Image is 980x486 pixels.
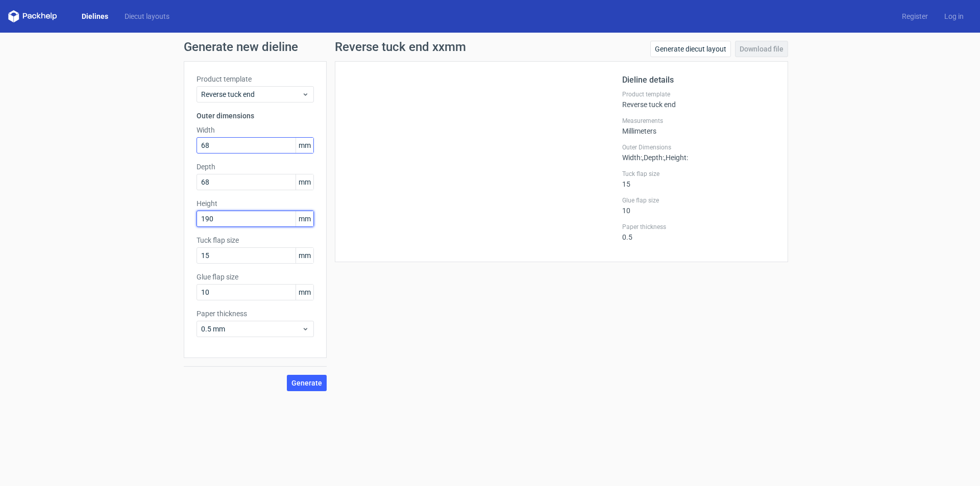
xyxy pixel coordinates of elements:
[622,196,775,215] div: 10
[197,125,314,135] label: Width
[622,74,775,86] h2: Dieline details
[622,223,775,231] label: Paper thickness
[287,375,327,391] button: Generate
[197,111,314,121] h3: Outer dimensions
[73,11,116,21] a: Dielines
[622,196,775,204] label: Glue flap size
[296,248,313,263] span: mm
[936,11,972,21] a: Log in
[622,90,775,98] label: Product template
[335,41,466,53] h1: Reverse tuck end xxmm
[622,223,775,241] div: 0.5
[622,170,775,178] label: Tuck flap size
[197,309,314,319] label: Paper thickness
[664,154,688,162] span: , Height :
[197,272,314,282] label: Glue flap size
[296,174,313,190] span: mm
[197,74,314,84] label: Product template
[197,162,314,172] label: Depth
[291,379,322,387] span: Generate
[296,285,313,300] span: mm
[296,138,313,153] span: mm
[197,198,314,209] label: Height
[622,117,775,135] div: Millimeters
[622,117,775,125] label: Measurements
[201,89,302,99] span: Reverse tuck end
[184,41,796,53] h1: Generate new dieline
[116,11,178,21] a: Diecut layouts
[197,235,314,245] label: Tuck flap size
[622,170,775,188] div: 15
[296,211,313,226] span: mm
[894,11,936,21] a: Register
[650,41,731,57] a: Generate diecut layout
[622,143,775,151] label: Outer Dimensions
[201,324,302,334] span: 0.5 mm
[622,154,642,162] span: Width :
[642,154,664,162] span: , Depth :
[622,90,775,109] div: Reverse tuck end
